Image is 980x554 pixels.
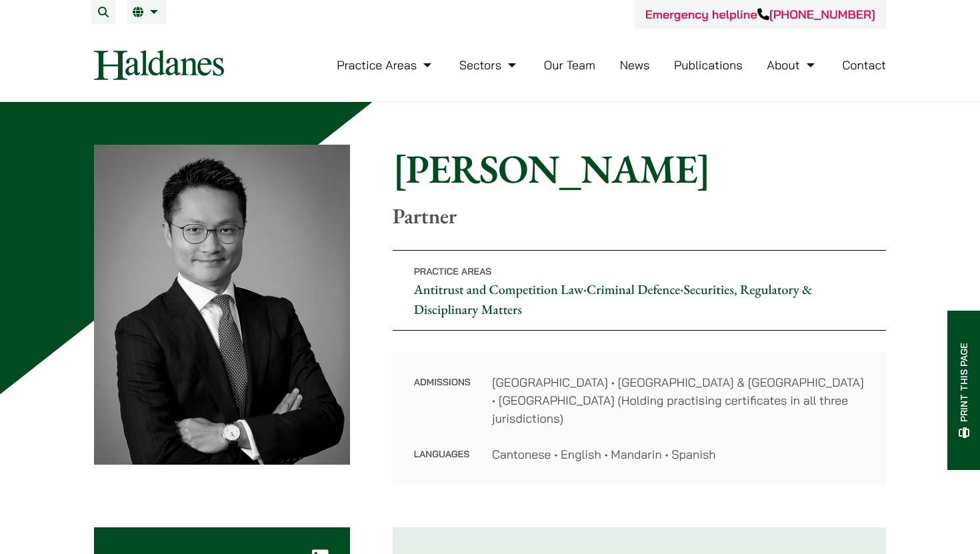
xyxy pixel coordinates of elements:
dt: Admissions [414,373,471,445]
h1: [PERSON_NAME] [393,145,886,193]
a: Contact [842,57,886,73]
p: • • [393,250,886,331]
a: Practice Areas [337,57,435,73]
dd: [GEOGRAPHIC_DATA] • [GEOGRAPHIC_DATA] & [GEOGRAPHIC_DATA] • [GEOGRAPHIC_DATA] (Holding practising... [492,373,865,427]
span: Practice Areas [414,265,492,277]
a: Antitrust and Competition Law [414,281,583,298]
img: Logo of Haldanes [94,50,224,80]
a: Publications [674,57,743,73]
a: Emergency helpline[PHONE_NUMBER] [645,7,875,22]
dt: Languages [414,445,471,463]
a: Sectors [459,57,519,73]
dd: Cantonese • English • Mandarin • Spanish [492,445,865,463]
a: About [767,57,817,73]
a: Our Team [544,57,595,73]
a: Criminal Defence [587,281,680,298]
p: Partner [393,203,886,229]
a: EN [133,7,161,17]
a: News [620,57,650,73]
